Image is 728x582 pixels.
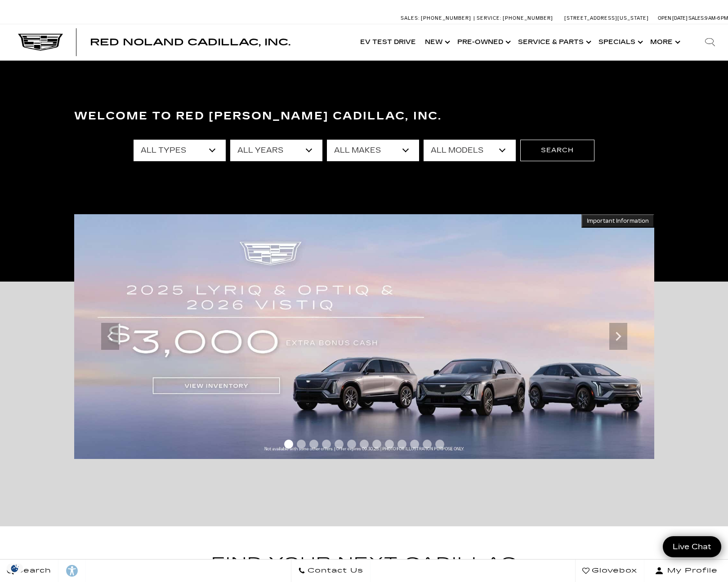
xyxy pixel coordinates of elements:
[90,38,290,47] a: Red Noland Cadillac, Inc.
[575,560,644,582] a: Glovebox
[435,440,444,449] span: Go to slide 13
[347,440,356,449] span: Go to slide 6
[503,15,553,21] span: [PHONE_NUMBER]
[14,564,51,577] span: Search
[284,440,293,449] span: Go to slide 1
[372,440,381,449] span: Go to slide 8
[327,140,419,161] select: Filter by make
[594,24,646,60] a: Specials
[74,107,654,125] h3: Welcome to Red [PERSON_NAME] Cadillac, Inc.
[4,564,25,573] img: Opt-Out Icon
[309,440,318,449] span: Go to slide 3
[587,217,649,225] span: Important Information
[401,16,473,21] a: Sales: [PHONE_NUMBER]
[401,15,420,21] span: Sales:
[473,16,555,21] a: Service: [PHONE_NUMBER]
[424,140,516,161] select: Filter by model
[590,564,637,577] span: Glovebox
[101,323,119,350] div: Previous
[322,440,331,449] span: Go to slide 4
[356,24,420,60] a: EV Test Drive
[18,34,63,51] img: Cadillac Dark Logo with Cadillac White Text
[644,560,728,582] button: Open user profile menu
[397,440,406,449] span: Go to slide 10
[291,560,371,582] a: Contact Us
[668,542,716,552] span: Live Chat
[421,15,471,21] span: [PHONE_NUMBER]
[420,24,453,60] a: New
[663,536,721,557] a: Live Chat
[305,564,363,577] span: Contact Us
[297,440,306,449] span: Go to slide 2
[705,15,728,21] span: 9 AM-6 PM
[514,24,594,60] a: Service & Parts
[658,15,688,21] span: Open [DATE]
[664,564,718,577] span: My Profile
[581,214,654,228] button: Important Information
[360,440,369,449] span: Go to slide 7
[453,24,514,60] a: Pre-Owned
[423,440,432,449] span: Go to slide 12
[564,15,649,21] a: [STREET_ADDRESS][US_STATE]
[477,15,501,21] span: Service:
[609,323,627,350] div: Next
[520,140,594,161] button: Search
[335,440,344,449] span: Go to slide 5
[230,140,322,161] select: Filter by year
[90,37,290,48] span: Red Noland Cadillac, Inc.
[134,140,226,161] select: Filter by type
[74,214,654,459] img: 2509-September-FOM-2025-cta-bonus-cash
[410,440,419,449] span: Go to slide 11
[4,564,25,573] section: Click to Open Cookie Consent Modal
[385,440,394,449] span: Go to slide 9
[646,24,683,60] button: More
[688,15,705,21] span: Sales:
